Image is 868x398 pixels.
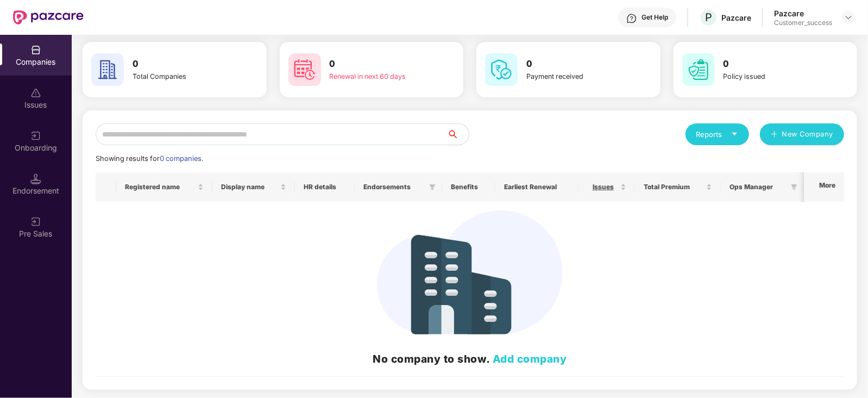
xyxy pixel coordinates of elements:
[133,71,226,82] div: Total Companies
[104,351,835,367] h2: No company to show.
[295,172,355,202] th: HR details
[13,10,84,24] img: New Pazcare Logo
[774,8,832,18] div: Pazcare
[116,172,212,202] th: Registered name
[446,123,469,145] button: search
[844,13,853,22] img: svg+xml;base64,PHN2ZyBpZD0iRHJvcGRvd24tMzJ4MzIiIHhtbG5zPSJodHRwOi8vd3d3LnczLm9yZy8yMDAwL3N2ZyIgd2...
[96,154,203,163] span: Showing results for
[579,172,635,202] th: Issues
[641,13,668,22] div: Get Help
[330,57,423,71] h3: 0
[724,57,817,71] h3: 0
[644,183,704,191] span: Total Premium
[782,129,834,140] span: New Company
[30,216,41,227] img: svg+xml;base64,PHN2ZyB3aWR0aD0iMjAiIGhlaWdodD0iMjAiIHZpZXdCb3g9IjAgMCAyMCAyMCIgZmlsbD0ibm9uZSIgeG...
[789,181,800,194] span: filter
[724,71,817,82] div: Policy issued
[682,53,715,86] img: svg+xml;base64,PHN2ZyB4bWxucz0iaHR0cDovL3d3dy53My5vcmcvMjAwMC9zdmciIHdpZHRoPSI2MCIgaGVpZ2h0PSI2MC...
[731,130,738,138] span: caret-down
[446,130,469,139] span: search
[91,53,124,86] img: svg+xml;base64,PHN2ZyB4bWxucz0iaHR0cDovL3d3dy53My5vcmcvMjAwMC9zdmciIHdpZHRoPSI2MCIgaGVpZ2h0PSI2MC...
[377,210,563,334] img: svg+xml;base64,PHN2ZyB4bWxucz0iaHR0cDovL3d3dy53My5vcmcvMjAwMC9zdmciIHdpZHRoPSIzNDIiIGhlaWdodD0iMj...
[526,57,620,71] h3: 0
[771,130,778,139] span: plus
[30,88,41,98] img: svg+xml;base64,PHN2ZyBpZD0iSXNzdWVzX2Rpc2FibGVkIiB4bWxucz0iaHR0cDovL3d3dy53My5vcmcvMjAwMC9zdmciIH...
[221,183,278,191] span: Display name
[774,18,832,27] div: Customer_success
[160,154,203,163] span: 0 companies.
[635,172,721,202] th: Total Premium
[721,13,751,23] div: Pazcare
[705,11,712,24] span: P
[212,172,295,202] th: Display name
[427,181,438,194] span: filter
[30,45,41,55] img: svg+xml;base64,PHN2ZyBpZD0iQ29tcGFuaWVzIiB4bWxucz0iaHR0cDovL3d3dy53My5vcmcvMjAwMC9zdmciIHdpZHRoPS...
[442,172,495,202] th: Benefits
[526,71,620,82] div: Payment received
[288,53,321,86] img: svg+xml;base64,PHN2ZyB4bWxucz0iaHR0cDovL3d3dy53My5vcmcvMjAwMC9zdmciIHdpZHRoPSI2MCIgaGVpZ2h0PSI2MC...
[495,172,579,202] th: Earliest Renewal
[330,71,423,82] div: Renewal in next 60 days
[125,183,196,191] span: Registered name
[804,172,844,202] th: More
[760,123,844,145] button: plusNew Company
[696,129,738,140] div: Reports
[30,173,41,184] img: svg+xml;base64,PHN2ZyB3aWR0aD0iMTQuNSIgaGVpZ2h0PSIxNC41IiB2aWV3Qm94PSIwIDAgMTYgMTYiIGZpbGw9Im5vbm...
[363,183,425,191] span: Endorsements
[493,352,567,365] a: Add company
[30,130,41,141] img: svg+xml;base64,PHN2ZyB3aWR0aD0iMjAiIGhlaWdodD0iMjAiIHZpZXdCb3g9IjAgMCAyMCAyMCIgZmlsbD0ibm9uZSIgeG...
[485,53,518,86] img: svg+xml;base64,PHN2ZyB4bWxucz0iaHR0cDovL3d3dy53My5vcmcvMjAwMC9zdmciIHdpZHRoPSI2MCIgaGVpZ2h0PSI2MC...
[791,184,797,190] span: filter
[588,183,618,191] span: Issues
[429,184,436,190] span: filter
[729,183,787,191] span: Ops Manager
[133,57,226,71] h3: 0
[626,13,637,24] img: svg+xml;base64,PHN2ZyBpZD0iSGVscC0zMngzMiIgeG1sbnM9Imh0dHA6Ly93d3cudzMub3JnLzIwMDAvc3ZnIiB3aWR0aD...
